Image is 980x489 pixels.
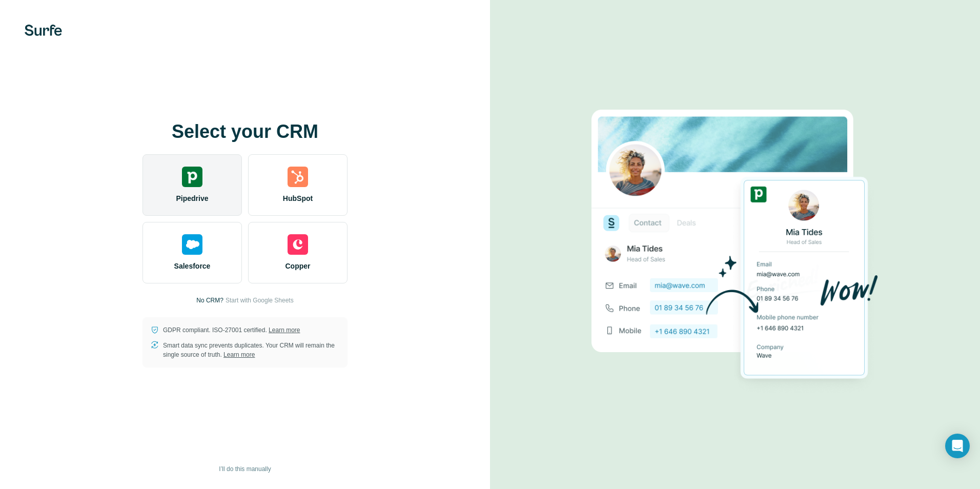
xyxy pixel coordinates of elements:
[142,121,348,142] h1: Select your CRM
[219,464,271,474] span: I’ll do this manually
[945,434,970,458] div: Open Intercom Messenger
[25,25,62,36] img: Surfe's logo
[591,92,879,397] img: PIPEDRIVE image
[288,167,308,187] img: hubspot's logo
[176,193,208,203] span: Pipedrive
[288,234,308,255] img: copper's logo
[212,461,278,477] button: I’ll do this manually
[285,261,311,271] span: Copper
[174,261,211,271] span: Salesforce
[196,296,223,305] p: No CRM?
[182,167,202,187] img: pipedrive's logo
[163,325,300,335] p: GDPR compliant. ISO-27001 certified.
[283,193,313,203] span: HubSpot
[182,234,202,255] img: salesforce's logo
[223,351,255,358] a: Learn more
[163,341,339,359] p: Smart data sync prevents duplicates. Your CRM will remain the single source of truth.
[269,327,300,334] a: Learn more
[226,296,294,305] button: Start with Google Sheets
